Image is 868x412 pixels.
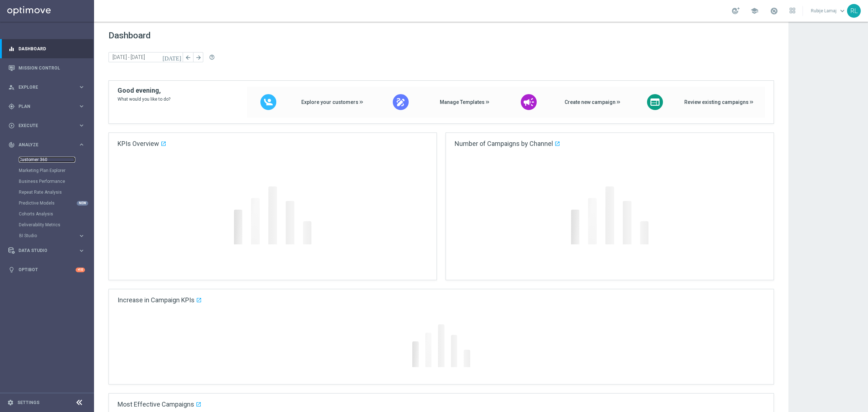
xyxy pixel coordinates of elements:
[750,7,758,15] span: school
[19,189,75,195] a: Repeat Rate Analysis
[78,84,85,91] i: keyboard_arrow_right
[8,142,78,148] div: Analyze
[8,142,15,148] i: track_changes
[19,187,93,198] div: Repeat Rate Analysis
[8,65,85,71] button: Mission Control
[8,46,15,52] i: equalizer
[8,103,78,110] div: Plan
[838,7,846,15] span: keyboard_arrow_down
[8,84,15,91] i: person_search
[18,104,78,109] span: Plan
[18,260,76,279] a: Optibot
[8,46,85,52] button: equalizer Dashboard
[19,230,93,241] div: BI Studio
[78,141,85,148] i: keyboard_arrow_right
[8,123,85,129] button: play_circle_outline Execute keyboard_arrow_right
[19,198,93,209] div: Predictive Models
[8,122,15,129] i: play_circle_outline
[19,233,85,239] button: BI Studio keyboard_arrow_right
[8,247,78,254] div: Data Studio
[19,222,75,228] a: Deliverability Metrics
[8,260,85,279] div: Optibot
[810,5,847,16] a: Rubije Lamajkeyboard_arrow_down
[8,58,85,77] div: Mission Control
[847,4,861,18] div: RL
[18,39,85,58] a: Dashboard
[18,58,85,77] a: Mission Control
[19,211,75,217] a: Cohorts Analysis
[19,178,75,184] a: Business Performance
[19,234,71,238] span: BI Studio
[19,165,93,176] div: Marketing Plan Explorer
[8,39,85,58] div: Dashboard
[78,247,85,254] i: keyboard_arrow_right
[8,103,15,110] i: gps_fixed
[8,84,78,91] div: Explore
[8,267,85,273] button: lightbulb Optibot +10
[8,248,85,253] button: Data Studio keyboard_arrow_right
[78,232,85,239] i: keyboard_arrow_right
[78,103,85,110] i: keyboard_arrow_right
[19,234,78,238] div: BI Studio
[77,201,88,206] div: NEW
[19,209,93,219] div: Cohorts Analysis
[8,84,85,90] button: person_search Explore keyboard_arrow_right
[18,248,78,253] span: Data Studio
[17,400,39,405] a: Settings
[7,399,14,406] i: settings
[18,143,78,147] span: Analyze
[8,266,15,273] i: lightbulb
[19,219,93,230] div: Deliverability Metrics
[76,268,85,272] div: +10
[78,122,85,129] i: keyboard_arrow_right
[19,154,93,165] div: Customer 360
[18,85,78,89] span: Explore
[18,123,78,128] span: Execute
[19,157,75,163] a: Customer 360
[8,142,85,148] button: track_changes Analyze keyboard_arrow_right
[8,122,78,129] div: Execute
[19,200,75,206] a: Predictive Models
[19,176,93,187] div: Business Performance
[19,168,75,173] a: Marketing Plan Explorer
[8,104,85,109] button: gps_fixed Plan keyboard_arrow_right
